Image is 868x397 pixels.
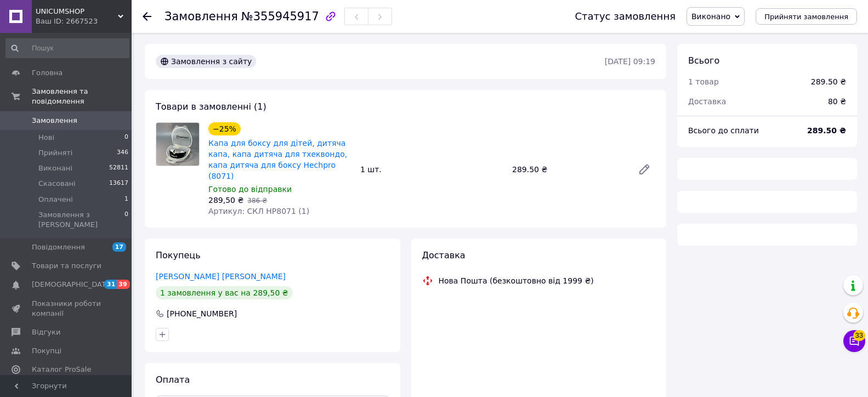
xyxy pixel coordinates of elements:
span: №355945917 [241,10,319,23]
span: 17 [112,242,126,252]
span: Оплата [156,375,190,385]
a: [PERSON_NAME] [PERSON_NAME] [156,272,286,281]
span: 31 [104,280,117,289]
div: 1 шт. [356,162,508,177]
span: Показники роботи компанії [32,299,101,319]
div: 1 замовлення у вас на 289,50 ₴ [156,286,293,299]
span: Скасовані [38,179,76,189]
b: 289.50 ₴ [807,126,846,135]
span: 33 [853,330,865,341]
div: Повернутися назад [143,11,151,22]
span: Товари в замовленні (1) [156,101,266,112]
span: 52811 [109,163,128,173]
div: Нова Пошта (безкоштовно від 1999 ₴) [436,275,597,286]
div: −25% [208,122,241,135]
span: Покупці [32,346,61,356]
div: 80 ₴ [821,89,853,114]
span: Доставка [422,250,466,260]
div: Статус замовлення [575,11,676,22]
span: 0 [124,210,128,230]
span: Всього до сплати [688,126,759,135]
span: Головна [32,68,63,78]
div: 289.50 ₴ [508,162,629,177]
div: [PHONE_NUMBER] [166,308,238,319]
button: Чат з покупцем33 [843,330,865,352]
span: Прийняті [38,148,72,158]
span: 39 [117,280,129,289]
span: Товари та послуги [32,261,101,271]
span: Відгуки [32,327,60,337]
span: Виконано [691,12,730,21]
a: Редагувати [633,158,655,180]
button: Прийняти замовлення [756,8,857,25]
div: Ваш ID: 2667523 [36,16,132,26]
input: Пошук [5,38,129,58]
span: Виконані [38,163,72,173]
span: 346 [117,148,128,158]
span: Повідомлення [32,242,85,252]
div: 289.50 ₴ [811,76,846,87]
span: Всього [688,55,719,66]
span: 289,50 ₴ [208,196,243,205]
span: Готово до відправки [208,185,292,194]
span: 386 ₴ [247,197,267,205]
span: 0 [124,133,128,143]
span: 1 товар [688,77,719,86]
span: UNICUMSHOP [36,7,118,16]
span: Артикул: СКЛ HP8071 (1) [208,207,309,215]
time: [DATE] 09:19 [605,57,655,66]
a: Капа для боксу для дітей, дитяча капа, капа дитяча для тхеквондо, капа дитяча для боксу Hechpro (... [208,139,347,180]
span: Замовлення з [PERSON_NAME] [38,210,124,230]
span: Доставка [688,97,726,106]
span: 1 [124,195,128,205]
span: Замовлення [164,10,238,23]
img: Капа для боксу для дітей, дитяча капа, капа дитяча для тхеквондо, капа дитяча для боксу Hechpro (... [156,123,199,166]
span: [DEMOGRAPHIC_DATA] [32,280,113,290]
span: Покупець [156,250,201,260]
span: 13617 [109,179,128,189]
span: Замовлення [32,116,77,126]
span: Оплачені [38,195,73,205]
div: Замовлення з сайту [156,55,256,68]
span: Прийняти замовлення [764,13,848,21]
span: Нові [38,133,54,143]
span: Каталог ProSale [32,365,91,375]
span: Замовлення та повідомлення [32,87,132,106]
